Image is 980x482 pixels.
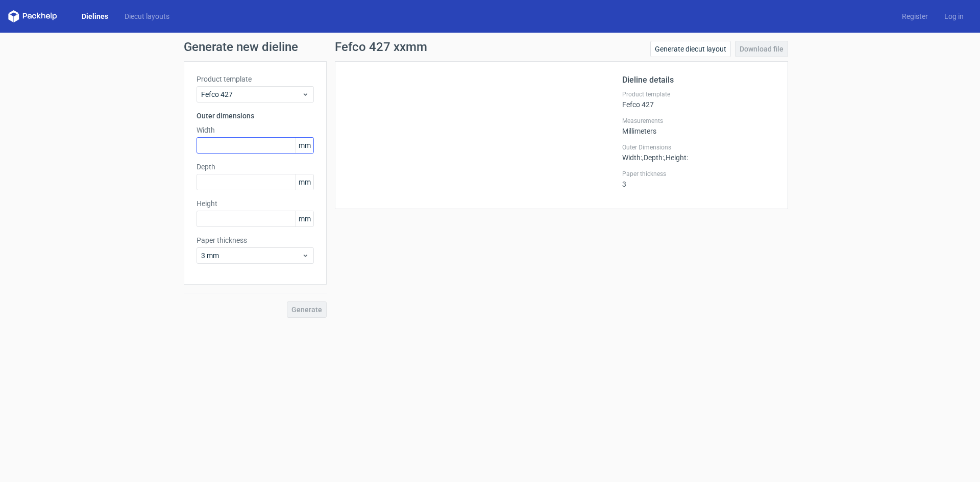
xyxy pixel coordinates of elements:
label: Measurements [622,117,775,125]
label: Height [197,198,314,209]
div: 3 [622,170,775,188]
span: Width : [622,154,642,162]
label: Paper thickness [197,235,314,245]
span: 3 mm [201,250,302,261]
label: Product template [622,90,775,98]
a: Dielines [73,11,116,21]
a: Register [894,11,936,21]
h3: Outer dimensions [197,111,314,121]
span: , Height : [664,154,688,162]
h2: Dieline details [622,74,775,86]
span: , Depth : [642,154,664,162]
a: Diecut layouts [116,11,178,21]
label: Width [197,125,314,135]
label: Outer Dimensions [622,143,775,151]
div: Millimeters [622,117,775,135]
span: mm [296,138,313,153]
h1: Generate new dieline [184,41,796,53]
a: Generate diecut layout [650,41,731,57]
label: Depth [197,162,314,172]
h1: Fefco 427 xxmm [335,41,427,53]
span: mm [296,211,313,226]
label: Product template [197,74,314,84]
span: mm [296,174,313,190]
span: Fefco 427 [201,89,302,99]
a: Log in [936,11,972,21]
div: Fefco 427 [622,90,775,109]
label: Paper thickness [622,170,775,178]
